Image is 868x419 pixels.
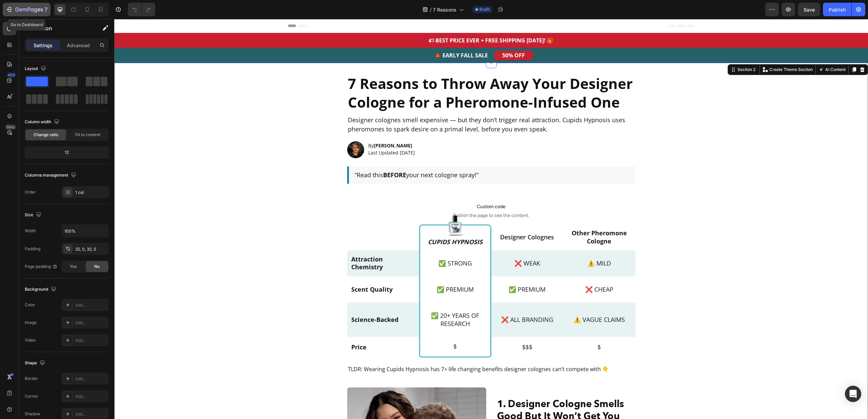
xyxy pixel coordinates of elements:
div: Add... [75,376,107,382]
div: Add... [75,411,107,417]
p: CUPIDS HYPNOSIS [307,219,375,227]
div: Padding [25,246,40,252]
span: / [430,6,432,13]
p: ⚠️ MILD [453,240,517,248]
p: TLDR: Wearing Cupids Hypnosis has 7+ life changing benefits designer colognes can’t compete with 👇 [234,346,520,354]
p: Designer colognes smell expensive — but they don’t trigger real attraction. Cupids Hypnosis uses ... [234,96,520,115]
span: Publish the page to see the content. [233,193,521,200]
div: Background Image [449,231,521,257]
p: $ [313,324,369,331]
p: ✅ PREMIUM [381,267,445,274]
span: Yes [70,263,77,270]
p: 50% OFF [388,32,411,40]
div: Order [25,189,36,195]
img: 1745824257-5aaabb67dc6f084a8b13200ded8b66550a6b72a5.webp [329,195,353,218]
button: AI Content [703,47,733,55]
div: Page padding [25,263,58,270]
p: Science-Backed [237,297,301,305]
div: Background Image [449,284,521,318]
span: No [94,263,100,270]
input: Auto [62,225,108,237]
div: Video [25,337,36,343]
div: Background Image [449,318,521,338]
p: Attraction Chemistry [237,216,301,220]
p: By [254,123,301,130]
p: Settings [34,42,53,49]
p: Price [237,324,301,332]
p: Designer Colognes [378,214,449,222]
div: Border [25,376,38,382]
div: Add... [75,338,107,344]
div: Column width [25,117,61,127]
p: Scent Quality [237,267,301,274]
p: “Read this your next cologne spray!” [240,151,517,161]
div: Background Image [449,257,521,284]
div: Image [25,320,37,326]
button: Publish [823,3,851,16]
button: <p>50% OFF</p> [380,32,419,41]
div: Beta [5,124,16,130]
p: $ [453,324,517,332]
p: Other Pheromone Cologne [450,210,520,226]
div: Columns management [25,171,78,180]
div: Shadow [25,411,40,417]
div: Width [25,228,36,234]
span: 7 Reasons [433,6,456,13]
span: Change ratio [34,132,58,138]
p: Section [33,24,88,32]
h2: 1. Designer Cologne Smells Good But It Won’t Get You Laid [382,378,521,416]
div: Shape [25,359,46,368]
p: Advanced [67,42,90,49]
p: ❌ WEAK [381,240,445,248]
span: Custom code [233,184,521,192]
div: Undo/Redo [128,3,155,16]
div: Corner [25,393,38,399]
div: 450 [6,72,16,78]
p: ✅ PREMIUM [313,267,369,274]
span: Save [804,7,815,13]
iframe: Design area [114,19,868,419]
p: ❌ CHEAP [453,267,517,274]
div: Publish [829,6,846,13]
strong: BEFORE [269,152,292,160]
div: Background [25,285,58,294]
div: 32, 0, 32, 0 [75,246,107,252]
p: Create Theme Section [655,48,698,54]
p: ✅ 20+ YEARS OF RESEARCH [313,293,369,309]
strong: [PERSON_NAME] [259,123,298,130]
div: Add... [75,394,107,400]
h2: 7 Reasons to Throw Away Your Designer Cologne for a Pheromone-Infused One [233,55,521,93]
p: ⚠️ VAGUE CLAIMS [453,297,517,305]
span: Draft [479,6,490,13]
span: Fit to content [75,132,100,138]
div: Color [25,302,35,308]
p: ❌ ALL BRANDING [381,297,445,305]
button: 7 [3,3,51,16]
p: ✅ STRONG [313,240,369,248]
div: 1 col [75,189,107,196]
div: Layout [25,64,47,73]
p: Last Updated [DATE] [254,130,301,137]
div: Add... [75,320,107,326]
div: Size [25,211,43,220]
div: Section 2 [622,48,643,54]
p: 7 [44,5,47,14]
p: $$$ [381,324,445,332]
p: Attraction Chemistry [237,236,301,252]
div: 12 [26,148,107,157]
div: Add... [75,302,107,308]
img: 1745823073-fc3a62208eb31b65b52e2948c9466adc983434d9.webp [233,122,250,139]
button: Save [798,3,820,16]
div: Open Intercom Messenger [845,386,861,402]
